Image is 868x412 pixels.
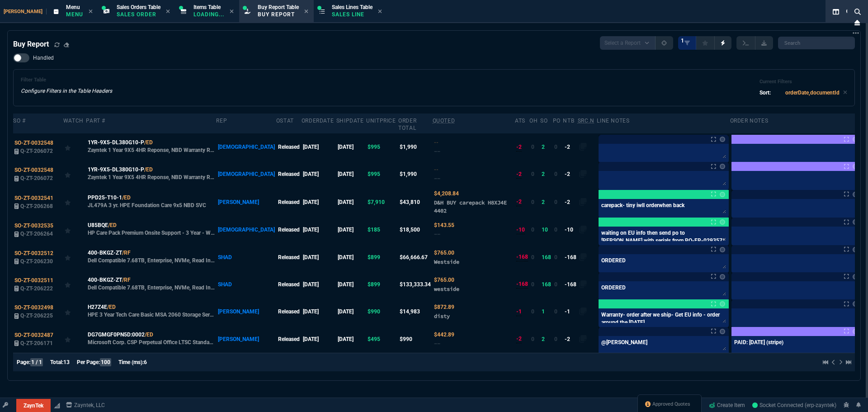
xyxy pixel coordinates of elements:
[398,133,432,161] td: $1,990
[14,195,53,201] span: SO-ZT-0032541
[276,161,302,188] td: Released
[516,253,528,261] div: -168
[20,148,53,154] span: Q-ZT-206072
[100,358,111,366] span: 100
[230,8,234,15] nx-icon: Close Tab
[216,161,276,188] td: [DEMOGRAPHIC_DATA]
[516,280,528,289] div: -168
[276,271,302,298] td: Released
[117,11,160,18] p: Sales Order
[107,303,116,311] a: /ED
[434,175,440,182] span: --
[88,147,215,154] p: Zayntek 1 Year 9X5 4HR Reponse, NBD Warranty Replacement for DL380G10 Post
[554,171,557,177] span: 0
[378,8,382,15] nx-icon: Close Tab
[434,231,440,237] span: --
[258,4,299,10] span: Buy Report Table
[14,223,53,229] span: SO-ZT-0032535
[336,216,366,243] td: [DATE]
[65,333,85,346] div: Add to Watchlist
[434,258,459,265] span: Westside
[14,277,53,284] span: SO-ZT-0032511
[216,188,276,216] td: [PERSON_NAME]
[433,118,455,124] abbr: Quoted Cost and Sourcing Notes
[434,190,459,197] span: Quoted Cost
[336,243,366,270] td: [DATE]
[302,298,336,325] td: [DATE]
[20,231,53,237] span: Q-ZT-206264
[86,325,216,352] td: Microsoft Corp. CSP Perpetual Office LTSC Standard 2024
[778,37,855,49] input: Search
[563,216,577,243] td: -10
[434,199,507,214] span: D&H BUY carepack H8XJ4E 4402
[20,175,53,181] span: Q-ZT-206072
[531,336,534,342] span: 0
[554,281,557,288] span: 0
[20,203,53,209] span: Q-ZT-206268
[652,401,690,408] span: Approved Quotes
[258,11,299,18] p: Buy Report
[122,276,131,284] a: /RF
[145,331,153,339] a: /ED
[516,226,525,234] div: -10
[366,133,398,161] td: $995
[563,243,577,270] td: -168
[540,216,552,243] td: 10
[166,8,170,15] nx-icon: Close Tab
[516,335,522,343] div: -2
[563,117,574,124] div: NTB
[597,117,629,124] div: Line Notes
[65,141,85,153] div: Add to Watchlist
[434,285,459,292] span: westside
[366,216,398,243] td: $185
[853,29,859,38] nx-icon: Open New Tab
[434,304,454,310] span: Quoted Cost
[77,359,100,365] span: Per Page:
[88,331,145,339] span: DG7GMGF0PN5D:0002
[216,117,227,124] div: Rep
[86,161,216,188] td: Zayntek 1 Year 9X5 4HR Reponse, NBD Warranty Replacement for DL380G10 Post
[336,117,364,124] div: shipDate
[554,336,557,342] span: 0
[785,90,840,96] code: orderDate,documentId
[66,4,80,10] span: Menu
[366,325,398,352] td: $495
[88,174,215,181] p: Zayntek 1 Year 9X5 4HR Reponse, NBD Warranty Replacement for DL380G10 Post
[86,243,216,270] td: Dell Compatible 7.68TB, Enterprise, NVMe, Read Intensive Drive, U.2, Gen4 with Carrier
[531,227,534,233] span: 0
[108,221,117,229] a: /ED
[336,325,366,352] td: [DATE]
[65,168,85,180] div: Add to Watchlist
[540,188,552,216] td: 2
[304,8,308,15] nx-icon: Close Tab
[86,298,216,325] td: HPE 3 Year Tech Care Basic MSA 2060 Storage Service
[13,39,49,50] h4: Buy Report
[540,243,552,270] td: 168
[563,161,577,188] td: -2
[88,194,122,202] span: PPD25-T10-1
[86,216,216,243] td: HP Care Pack Premium Onsite Support - 3 Year - Warranty
[65,251,85,264] div: Add to Watchlist
[563,271,577,298] td: -168
[540,271,552,298] td: 168
[540,133,552,161] td: 2
[88,276,122,284] span: 400-BKGZ-ZT
[276,188,302,216] td: Released
[302,216,336,243] td: [DATE]
[65,223,85,236] div: Add to Watchlist
[17,359,30,365] span: Page:
[216,216,276,243] td: [DEMOGRAPHIC_DATA]
[14,140,53,146] span: SO-ZT-0032548
[122,249,131,257] a: /RF
[398,325,432,352] td: $990
[759,89,771,97] p: Sort:
[302,188,336,216] td: [DATE]
[86,117,105,124] div: Part #
[563,325,577,352] td: -2
[122,194,131,202] a: /ED
[531,281,534,288] span: 0
[554,254,557,260] span: 0
[144,359,147,365] span: 6
[531,171,534,177] span: 0
[14,250,53,256] span: SO-ZT-0032512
